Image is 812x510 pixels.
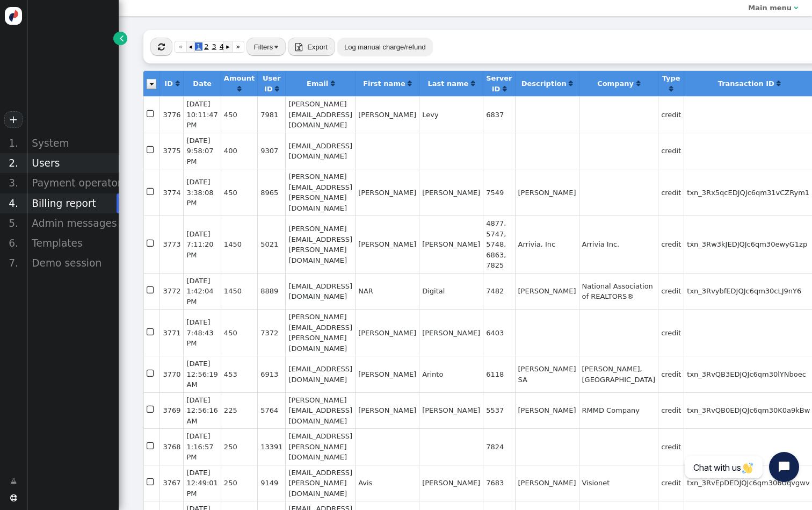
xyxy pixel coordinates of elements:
td: [PERSON_NAME] [419,216,483,273]
span: Click to sort [569,80,572,87]
span: [DATE] 7:48:43 PM [186,318,213,347]
span: Click to sort [777,80,780,87]
td: 3770 [160,356,183,392]
td: Digital [419,273,483,310]
span:  [147,143,156,157]
div: Payment operators [27,173,119,193]
td: 3767 [160,465,183,501]
td: 3768 [160,428,183,465]
td: Arrivia, Inc [515,216,579,273]
b: Company [597,80,634,88]
span:  [147,367,156,380]
a:  [237,85,241,93]
span:  [147,476,156,489]
div: Billing report [27,193,119,213]
td: 9149 [257,465,285,501]
td: 3775 [160,133,183,169]
a:  [176,80,179,88]
span: 1 [195,42,202,51]
span:  [147,185,156,199]
td: [PERSON_NAME] [355,169,419,216]
td: [PERSON_NAME] [515,465,579,501]
span:  [158,43,165,51]
td: 13391 [257,428,285,465]
td: [PERSON_NAME], [GEOGRAPHIC_DATA] [579,356,658,392]
td: 450 [221,169,257,216]
td: [PERSON_NAME] SA [515,356,579,392]
a:  [777,80,780,88]
button:  Export [288,38,335,56]
span: [DATE] 9:58:07 PM [186,137,213,166]
td: credit [658,133,684,169]
a:  [113,32,127,45]
td: 7824 [483,428,514,465]
div: Users [27,153,119,173]
td: 5764 [257,392,285,429]
b: Last name [427,80,468,88]
a: ◂ [187,41,195,53]
td: Avis [355,465,419,501]
span:  [147,326,156,339]
td: [PERSON_NAME][EMAIL_ADDRESS][PERSON_NAME][DOMAIN_NAME] [285,216,355,273]
td: [PERSON_NAME] [419,169,483,216]
span: [DATE] 12:56:19 AM [186,360,218,389]
td: RMMD Company [579,392,658,429]
td: credit [658,309,684,356]
td: Levy [419,96,483,133]
td: [PERSON_NAME] [355,309,419,356]
span: [DATE] 1:42:04 PM [186,277,213,306]
a: ▸ [223,41,231,53]
span: 3 [210,42,218,51]
span: [DATE] 1:16:57 PM [186,432,213,461]
td: credit [658,465,684,501]
span: 4 [218,42,226,51]
td: 7683 [483,465,514,501]
b: Server ID [486,74,512,93]
td: [PERSON_NAME][EMAIL_ADDRESS][PERSON_NAME][DOMAIN_NAME] [285,169,355,216]
td: [PERSON_NAME] [355,216,419,273]
td: [PERSON_NAME] [419,392,483,429]
td: [EMAIL_ADDRESS][DOMAIN_NAME] [285,273,355,310]
b: ID [164,80,173,88]
span: [DATE] 7:11:20 PM [186,230,213,259]
td: Visionet [579,465,658,501]
td: [PERSON_NAME] [355,96,419,133]
b: Date [193,80,212,88]
td: [PERSON_NAME] [355,356,419,392]
b: Transaction ID [718,80,774,88]
td: 7981 [257,96,285,133]
div: System [27,133,119,153]
td: credit [658,96,684,133]
span: [DATE] 12:56:16 AM [186,396,218,425]
a:  [503,85,506,93]
td: National Association of REALTORS® [579,273,658,310]
a: + [4,111,23,128]
a:  [275,85,279,93]
td: 453 [221,356,257,392]
span: Click to sort [275,85,279,92]
b: Main menu [748,4,792,12]
td: credit [658,428,684,465]
a:  [408,80,411,88]
td: [PERSON_NAME] [515,273,579,310]
td: 3772 [160,273,183,310]
b: Type [662,74,680,82]
td: 450 [221,96,257,133]
button:  [150,38,172,56]
td: 3771 [160,309,183,356]
td: [EMAIL_ADDRESS][PERSON_NAME][DOMAIN_NAME] [285,428,355,465]
span:  [10,494,17,501]
td: [PERSON_NAME] [515,169,579,216]
td: 400 [221,133,257,169]
td: 6403 [483,309,514,356]
a:  [331,80,335,88]
td: 250 [221,428,257,465]
td: 250 [221,465,257,501]
td: [EMAIL_ADDRESS][PERSON_NAME][DOMAIN_NAME] [285,465,355,501]
td: 3776 [160,96,183,133]
span:  [147,237,156,250]
a: « [175,41,187,53]
td: 7372 [257,309,285,356]
td: 5537 [483,392,514,429]
a:  [669,85,673,93]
